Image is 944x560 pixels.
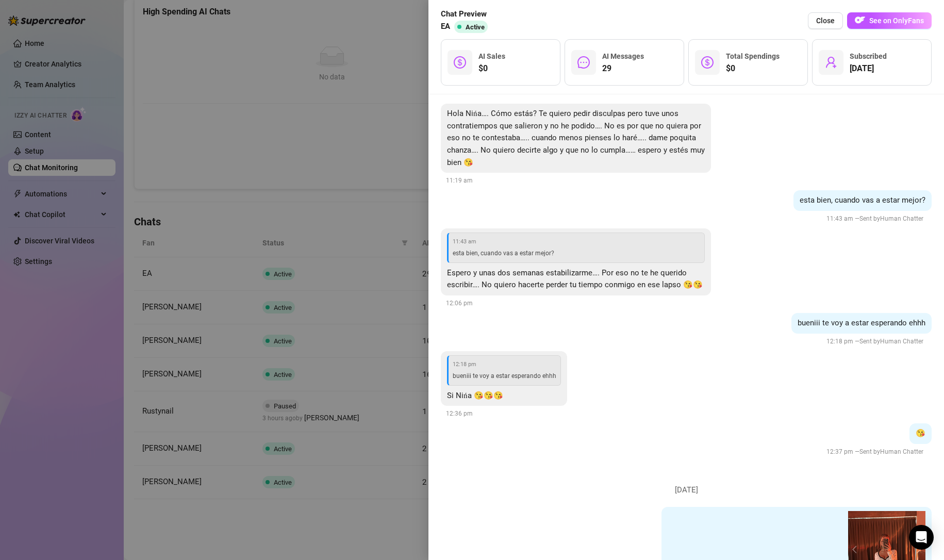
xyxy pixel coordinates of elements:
[441,21,450,33] span: EA
[667,484,706,497] span: [DATE]
[852,546,860,554] button: prev
[701,56,714,69] span: dollar
[847,12,932,29] a: OFSee on OnlyFans
[447,109,705,167] span: Hola Nińa…. Cómo estás? Te quiero pedir disculpas pero tuve unos contratiempos que salieron y no ...
[859,338,923,345] span: Sent by Human Chatter
[447,391,503,400] span: Si Nińa 😘😘😘
[478,62,505,75] span: $0
[869,17,924,25] span: See on OnlyFans
[726,62,780,75] span: $0
[577,56,590,69] span: message
[478,52,505,60] span: AI Sales
[826,448,926,455] span: 12:37 pm —
[850,52,887,60] span: Subscribed
[798,318,925,327] span: bueniii te voy a estar esperando ehhh
[453,360,556,369] span: 12:18 pm
[453,372,556,380] span: bueniii te voy a estar esperando ehhh
[909,525,934,550] div: Open Intercom Messenger
[855,15,865,25] img: OF
[859,448,923,455] span: Sent by Human Chatter
[453,250,554,257] span: esta bien, cuando vas a estar mejor?
[466,23,485,31] span: Active
[446,177,473,184] span: 11:19 am
[453,237,700,246] span: 11:43 am
[859,215,923,222] span: Sent by Human Chatter
[446,300,473,307] span: 12:06 pm
[826,338,926,345] span: 12:18 pm —
[816,17,835,25] span: Close
[916,429,925,438] span: 😘
[847,12,932,29] button: OFSee on OnlyFans
[800,195,925,205] span: esta bien, cuando vas a estar mejor?
[446,410,473,417] span: 12:36 pm
[826,215,926,222] span: 11:43 am —
[602,52,644,60] span: AI Messages
[441,8,492,21] span: Chat Preview
[850,62,887,75] span: [DATE]
[602,62,644,75] span: 29
[726,52,780,60] span: Total Spendings
[447,268,703,290] span: Espero y unas dos semanas estabilizarme…. Por eso no te he querido escribir…. No quiero hacerte p...
[825,56,837,69] span: user-add
[454,56,466,69] span: dollar
[808,12,843,29] button: Close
